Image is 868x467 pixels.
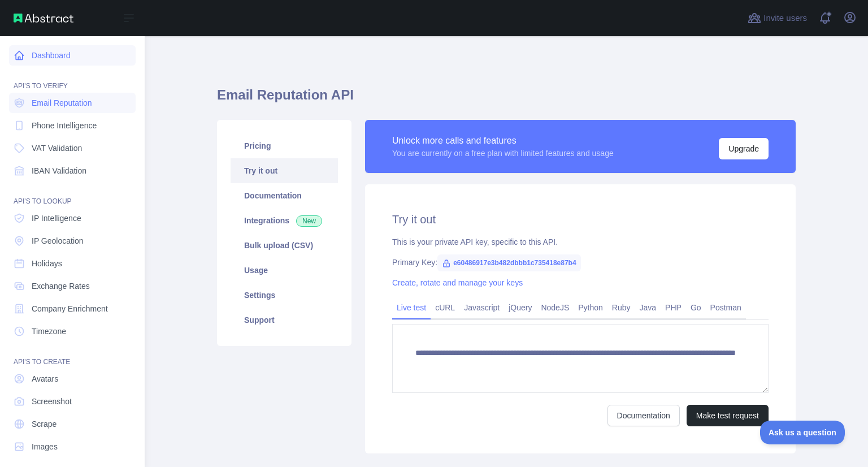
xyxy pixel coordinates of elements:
[392,148,614,159] div: You are currently on a free plan with limited features and usage
[32,142,82,154] span: VAT Validation
[9,208,136,228] a: IP Intelligence
[706,299,746,317] a: Postman
[32,165,86,176] span: IBAN Validation
[9,391,136,412] a: Screenshot
[9,253,136,274] a: Holidays
[9,161,136,181] a: IBAN Validation
[32,418,57,430] span: Scrape
[9,344,136,366] div: API'S TO CREATE
[9,299,136,319] a: Company Enrichment
[392,134,614,148] div: Unlock more calls and features
[231,283,338,308] a: Settings
[392,236,769,248] div: This is your private API key, specific to this API.
[32,235,84,247] span: IP Geolocation
[9,138,136,158] a: VAT Validation
[392,299,431,317] a: Live test
[536,299,574,317] a: NodeJS
[437,254,581,271] span: e60486917e3b482dbbb1c735418e87b4
[231,158,338,183] a: Try it out
[763,12,807,25] span: Invite users
[231,258,338,283] a: Usage
[32,326,66,337] span: Timezone
[32,396,72,407] span: Screenshot
[760,421,845,444] iframe: Toggle Customer Support
[32,213,81,224] span: IP Intelligence
[9,231,136,251] a: IP Geolocation
[32,97,92,109] span: Email Reputation
[231,133,338,158] a: Pricing
[9,183,136,206] div: API'S TO LOOKUP
[231,208,338,233] a: Integrations New
[9,369,136,389] a: Avatars
[607,299,635,317] a: Ruby
[9,414,136,434] a: Scrape
[9,45,136,66] a: Dashboard
[231,308,338,332] a: Support
[32,441,58,452] span: Images
[32,120,97,131] span: Phone Intelligence
[687,405,769,426] button: Make test request
[392,278,523,287] a: Create, rotate and manage your keys
[607,405,680,426] a: Documentation
[32,303,108,314] span: Company Enrichment
[231,233,338,258] a: Bulk upload (CSV)
[32,280,90,292] span: Exchange Rates
[32,258,62,269] span: Holidays
[9,276,136,296] a: Exchange Rates
[9,436,136,457] a: Images
[661,299,686,317] a: PHP
[9,68,136,90] div: API'S TO VERIFY
[296,215,322,227] span: New
[719,138,769,159] button: Upgrade
[459,299,504,317] a: Javascript
[9,93,136,113] a: Email Reputation
[635,299,661,317] a: Java
[9,115,136,136] a: Phone Intelligence
[9,321,136,341] a: Timezone
[392,257,769,268] div: Primary Key:
[745,9,809,27] button: Invite users
[686,299,706,317] a: Go
[574,299,607,317] a: Python
[32,373,58,384] span: Avatars
[392,211,769,227] h2: Try it out
[217,86,796,113] h1: Email Reputation API
[231,183,338,208] a: Documentation
[431,299,459,317] a: cURL
[14,14,73,23] img: Abstract API
[504,299,536,317] a: jQuery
